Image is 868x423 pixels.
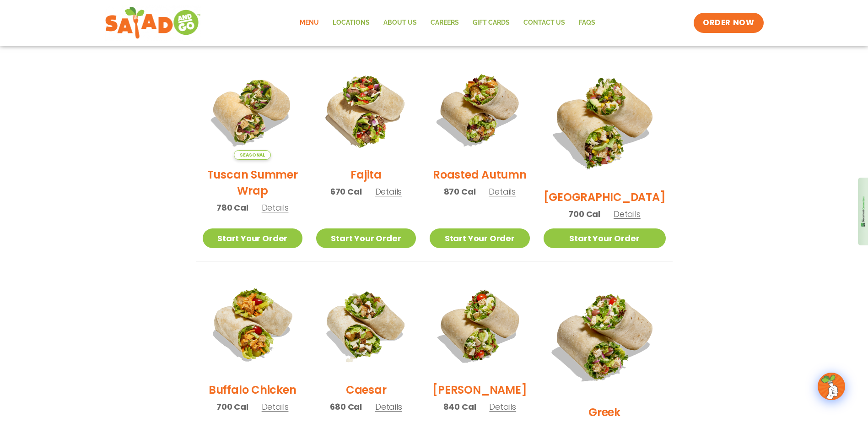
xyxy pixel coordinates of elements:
span: 780 Cal [216,201,248,214]
span: 700 Cal [568,208,600,220]
img: Product photo for Fajita Wrap [316,60,416,160]
h2: Greek [588,404,620,420]
img: 1EdhxLVo1YiRZ3Z8BN9RqzlQoUKFChUqVNCHvwChSTTdtRxrrAAAAABJRU5ErkJggg== [860,195,866,227]
h2: Fajita [350,167,382,183]
h2: Roasted Autumn [433,167,527,183]
span: Seasonal [234,150,271,160]
span: ORDER NOW [703,17,754,28]
a: ORDER NOW [694,13,763,33]
img: new-SAG-logo-768×292 [105,5,201,41]
span: 670 Cal [330,185,362,198]
span: 870 Cal [444,185,476,198]
img: wpChatIcon [819,374,844,399]
img: Product photo for Roasted Autumn Wrap [430,60,529,160]
a: About Us [377,12,424,33]
h2: [PERSON_NAME] [432,382,527,398]
img: Product photo for Greek Wrap [544,275,666,397]
span: Details [262,401,289,412]
h2: [GEOGRAPHIC_DATA] [544,189,666,205]
a: Careers [424,12,466,33]
img: Product photo for BBQ Ranch Wrap [544,60,666,182]
a: Locations [326,12,377,33]
a: Start Your Order [203,228,302,248]
a: Start Your Order [316,228,416,248]
nav: Menu [293,12,602,33]
span: Details [489,401,516,412]
span: 680 Cal [330,401,362,413]
span: Details [489,186,516,197]
span: Details [262,202,289,213]
h2: Buffalo Chicken [209,382,296,398]
img: Product photo for Cobb Wrap [430,275,529,375]
a: FAQs [572,12,602,33]
span: Details [375,186,402,197]
img: Product photo for Caesar Wrap [316,275,416,375]
span: 700 Cal [216,401,248,413]
img: Product photo for Tuscan Summer Wrap [203,60,302,160]
a: Contact Us [517,12,572,33]
a: Start Your Order [544,228,666,248]
a: GIFT CARDS [466,12,517,33]
span: Details [614,208,641,220]
span: Details [375,401,402,412]
img: Product photo for Buffalo Chicken Wrap [203,275,302,375]
h2: Caesar [346,382,387,398]
h2: Tuscan Summer Wrap [203,167,302,199]
a: Start Your Order [430,228,529,248]
span: 840 Cal [443,401,476,413]
a: Menu [293,12,326,33]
